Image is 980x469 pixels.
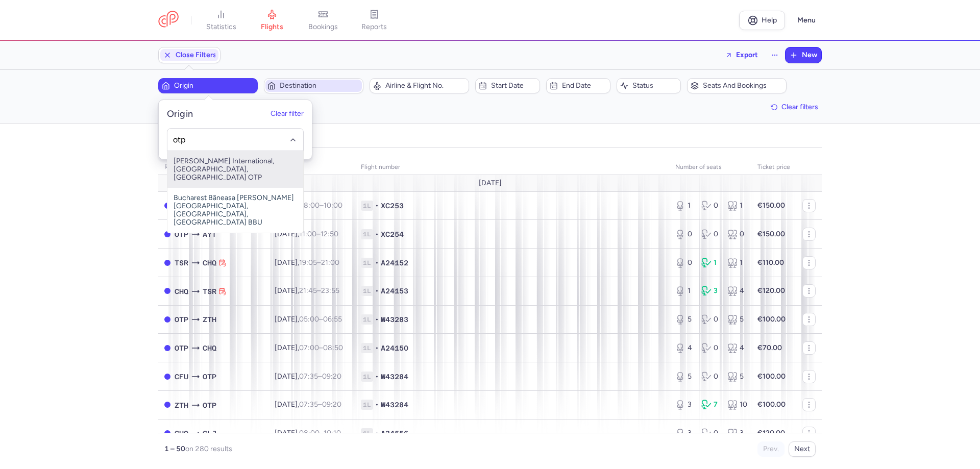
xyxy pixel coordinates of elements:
button: Clear filters [767,100,822,115]
span: reports [361,22,387,32]
span: Start date [491,82,536,90]
time: 10:00 [324,201,342,210]
button: End date [546,78,610,93]
span: W43284 [381,372,408,382]
span: [DATE], [275,201,342,210]
div: 4 [727,286,745,296]
span: CHQ [203,342,216,354]
span: [DATE], [275,286,339,295]
time: 07:35 [299,400,318,409]
span: • [375,400,379,410]
div: 1 [675,201,693,211]
div: 3 [727,428,745,438]
time: 12:50 [321,230,338,238]
time: 08:50 [323,343,343,352]
strong: €150.00 [757,201,785,210]
span: Status [632,82,677,90]
span: – [299,230,338,238]
span: XC253 [381,201,404,211]
time: 09:20 [322,400,341,409]
span: A24150 [381,343,408,353]
span: A34556 [381,428,408,438]
span: Origin [174,82,254,90]
span: CFU [175,371,188,382]
a: Help [739,11,785,30]
span: 1L [361,286,373,296]
span: – [299,201,342,210]
span: Seats and bookings [703,82,783,90]
div: 0 [701,372,719,382]
strong: €100.00 [757,315,786,324]
span: [DATE], [275,372,341,381]
h5: Origin [167,108,193,120]
div: 1 [727,258,745,268]
span: New [802,51,817,59]
time: 07:00 [299,343,319,352]
a: CitizenPlane red outlined logo [158,11,179,30]
button: Prev. [757,441,785,457]
time: 10:10 [324,429,341,437]
span: • [375,286,379,296]
button: Seats and bookings [687,78,787,93]
div: 0 [675,229,693,239]
div: 0 [701,201,719,211]
span: W43283 [381,314,408,325]
time: 23:55 [321,286,339,295]
button: Status [617,78,681,93]
span: OTP [175,342,188,354]
span: – [299,343,343,352]
span: – [299,258,339,267]
button: Origin [158,78,258,93]
span: Help [762,16,777,24]
a: statistics [195,9,247,32]
div: 1 [675,286,693,296]
a: flights [247,9,298,32]
span: Destination [280,82,360,90]
strong: €100.00 [757,372,786,381]
time: 06:55 [323,315,342,324]
span: 1L [361,372,373,382]
span: [PERSON_NAME] International, [GEOGRAPHIC_DATA], [GEOGRAPHIC_DATA] OTP [167,151,303,188]
span: [DATE], [275,315,342,324]
span: AYT [203,229,216,240]
time: 21:45 [299,286,317,295]
div: 0 [727,229,745,239]
div: 5 [727,314,745,325]
span: CHQ [175,286,188,297]
span: – [299,429,341,437]
button: Clear filter [271,110,304,118]
span: 1L [361,229,373,239]
div: 5 [727,372,745,382]
time: 08:00 [299,201,320,210]
span: CLJ [203,428,216,439]
a: bookings [298,9,349,32]
span: Clear filters [781,103,818,111]
time: 19:05 [299,258,317,267]
span: on 280 results [185,445,232,453]
span: OTP [203,371,216,382]
time: 08:00 [299,429,320,437]
button: Airline & Flight No. [370,78,469,93]
span: – [299,286,339,295]
span: TSR [203,286,216,297]
span: ZTH [203,314,216,325]
span: statistics [206,22,236,32]
span: Close Filters [176,51,216,59]
div: 0 [701,428,719,438]
span: 1L [361,400,373,410]
span: OTP [175,229,188,240]
span: – [299,372,341,381]
span: • [375,428,379,438]
a: reports [349,9,400,32]
button: Next [789,441,816,457]
div: 3 [701,286,719,296]
time: 21:00 [321,258,339,267]
div: 0 [675,258,693,268]
div: 0 [701,343,719,353]
div: 5 [675,314,693,325]
span: – [299,400,341,409]
time: 07:35 [299,372,318,381]
span: • [375,372,379,382]
span: [DATE] [479,179,502,187]
span: – [299,315,342,324]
